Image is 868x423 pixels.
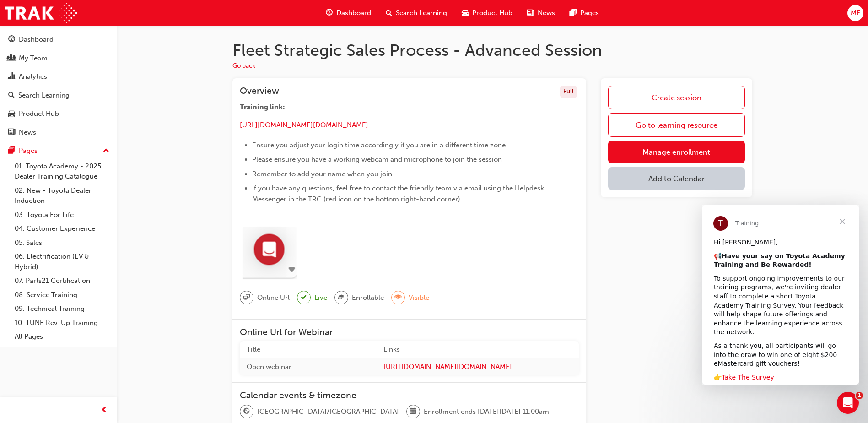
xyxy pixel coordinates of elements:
a: All Pages [11,330,113,344]
button: DashboardMy TeamAnalyticsSearch LearningProduct HubNews [4,29,113,142]
span: Live [314,293,327,303]
span: Enrollment ends [DATE][DATE] 11:00am [424,407,549,417]
span: car-icon [8,110,15,118]
span: MF [851,8,860,18]
th: Links [377,341,579,358]
span: Pages [580,8,599,18]
a: My Team [4,50,113,67]
a: 07. Parts21 Certification [11,274,113,288]
span: Ensure you adjust your login time accordingly if you are in a different time zone [252,141,506,149]
span: News [538,8,555,18]
span: car-icon [462,7,469,19]
span: chart-icon [8,73,15,81]
span: guage-icon [326,7,333,19]
div: Dashboard [19,34,54,45]
div: Analytics [19,71,47,82]
a: Create session [608,86,745,109]
span: search-icon [386,7,392,19]
div: Pages [19,146,38,156]
span: eye-icon [395,292,401,304]
span: Open webinar [247,363,291,371]
h3: Online Url for Webinar [240,327,579,337]
h1: Fleet Strategic Sales Process - Advanced Session [232,40,752,60]
iframe: Intercom live chat message [702,205,859,385]
a: 02. New - Toyota Dealer Induction [11,184,113,208]
span: pages-icon [570,7,577,19]
span: Remember to add your name when you join [252,170,392,178]
a: Analytics [4,68,113,85]
a: Product Hub [4,105,113,122]
span: calendar-icon [410,406,416,418]
span: pages-icon [8,147,15,155]
span: Enrollable [352,293,384,303]
a: Dashboard [4,31,113,48]
a: 10. TUNE Rev-Up Training [11,316,113,330]
iframe: Intercom live chat [837,392,859,414]
span: 1 [856,392,863,399]
a: [URL][DOMAIN_NAME][DOMAIN_NAME] [240,121,368,129]
a: Search Learning [4,87,113,104]
div: Full [560,86,577,98]
span: people-icon [8,54,15,63]
a: car-iconProduct Hub [454,4,520,22]
span: prev-icon [101,405,108,416]
span: Dashboard [336,8,371,18]
a: 01. Toyota Academy - 2025 Dealer Training Catalogue [11,159,113,184]
span: news-icon [527,7,534,19]
a: search-iconSearch Learning [378,4,454,22]
a: News [4,124,113,141]
a: Manage enrollment [608,141,745,163]
button: Go back [232,61,255,71]
img: Trak [5,3,77,23]
button: Add to Calendar [608,167,745,190]
div: My Team [19,53,48,64]
button: Pages [4,142,113,159]
div: Product Hub [19,108,59,119]
span: globe-icon [243,406,250,418]
span: search-icon [8,92,15,100]
span: guage-icon [8,36,15,44]
span: sessionType_ONLINE_URL-icon [243,292,250,304]
a: 04. Customer Experience [11,222,113,236]
div: Search Learning [18,90,70,101]
h3: Calendar events & timezone [240,390,579,401]
h3: Overview [240,86,279,98]
a: 06. Electrification (EV & Hybrid) [11,249,113,274]
a: 05. Sales [11,236,113,250]
span: Visible [409,293,429,303]
span: news-icon [8,129,15,137]
span: tick-icon [301,292,307,304]
a: Go to learning resource [608,113,745,137]
span: up-icon [103,145,109,157]
a: 03. Toyota For Life [11,208,113,222]
a: 08. Service Training [11,288,113,302]
span: If you have any questions, feel free to contact the friendly team via email using the Helpdesk Me... [252,184,546,203]
span: Please ensure you have a working webcam and microphone to join the session [252,155,502,163]
a: [URL][DOMAIN_NAME][DOMAIN_NAME] [383,362,572,372]
span: [GEOGRAPHIC_DATA]/[GEOGRAPHIC_DATA] [257,407,399,417]
th: Title [240,341,377,358]
a: guage-iconDashboard [318,4,378,22]
div: News [19,127,36,138]
span: Training link: [240,103,285,111]
a: 09. Technical Training [11,302,113,316]
a: news-iconNews [520,4,562,22]
span: Product Hub [472,8,512,18]
a: pages-iconPages [562,4,606,22]
span: graduationCap-icon [338,292,345,304]
span: Search Learning [396,8,447,18]
span: Online Url [257,293,290,303]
